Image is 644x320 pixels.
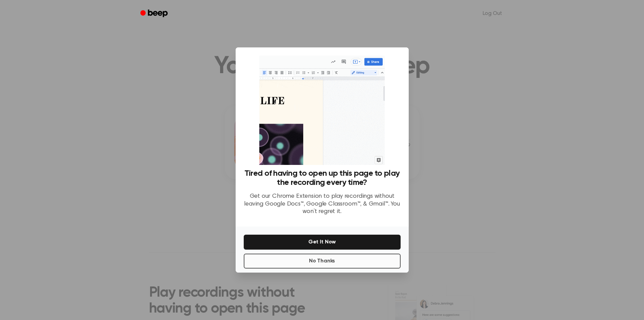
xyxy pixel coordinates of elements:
a: Log Out [476,5,509,22]
p: Get our Chrome Extension to play recordings without leaving Google Docs™, Google Classroom™, & Gm... [244,193,401,216]
h3: Tired of having to open up this page to play the recording every time? [244,169,401,187]
button: Get It Now [244,235,401,250]
button: No Thanks [244,254,401,269]
img: Beep extension in action [259,56,385,165]
a: Beep [136,7,174,20]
